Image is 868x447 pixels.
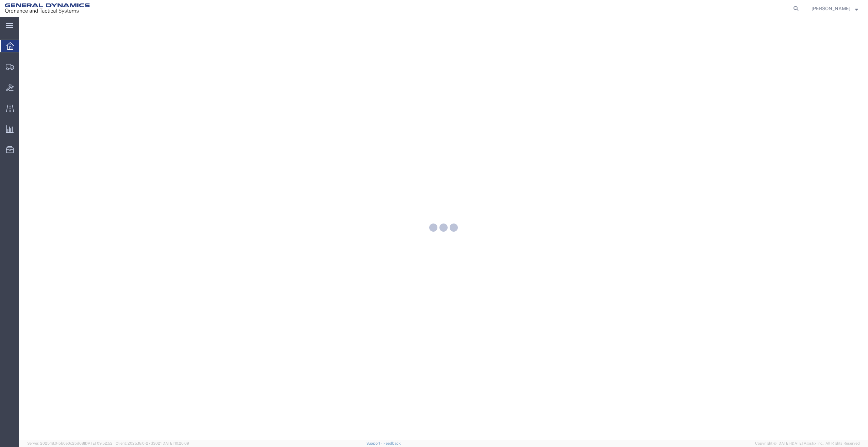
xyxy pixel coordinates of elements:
span: [DATE] 09:52:52 [84,441,113,445]
span: Client: 2025.18.0-27d3021 [116,441,189,445]
img: logo [5,3,90,14]
span: Kody Keiser [812,5,850,12]
span: Copyright © [DATE]-[DATE] Agistix Inc., All Rights Reserved [755,441,860,446]
span: [DATE] 10:20:09 [162,441,189,445]
span: Server: 2025.18.0-bb0e0c2bd68 [27,441,113,445]
a: Feedback [383,441,401,445]
a: Support [366,441,383,445]
button: [PERSON_NAME] [811,4,858,13]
